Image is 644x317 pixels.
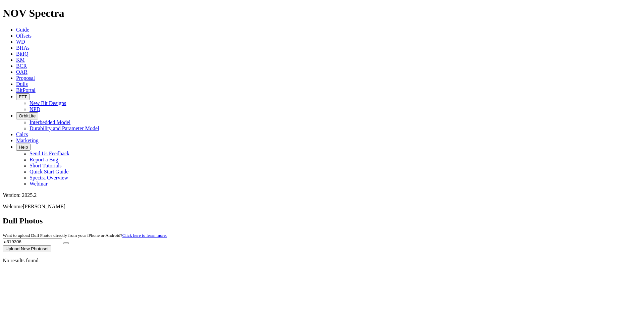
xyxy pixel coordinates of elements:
[16,51,28,57] a: BitIQ
[16,69,28,75] a: OAR
[16,131,28,137] a: Calcs
[30,119,70,125] a: Interbedded Model
[16,33,32,39] a: Offsets
[16,57,25,63] a: KM
[30,163,62,168] a: Short Tutorials
[19,94,27,99] span: FTT
[30,125,99,131] a: Durability and Parameter Model
[30,100,66,106] a: New Bit Designs
[30,169,68,174] a: Quick Start Guide
[16,27,29,33] a: Guide
[16,144,31,151] button: Help
[16,63,27,69] a: BCR
[16,45,30,51] a: BHAs
[19,145,28,150] span: Help
[3,233,167,238] small: Want to upload Dull Photos directly from your iPhone or Android?
[3,7,641,19] h1: NOV Spectra
[3,258,641,264] p: No results found.
[30,106,40,112] a: NPD
[3,216,641,225] h2: Dull Photos
[16,112,38,119] button: OrbitLite
[3,238,62,245] input: Search Serial Number
[30,181,48,187] a: Webinar
[16,138,39,143] a: Marketing
[3,245,51,252] button: Upload New Photoset
[23,204,65,209] span: [PERSON_NAME]
[16,93,30,100] button: FTT
[16,81,28,87] a: Dulls
[16,87,36,93] a: BitPortal
[3,192,641,198] div: Version: 2025.2
[3,204,641,210] p: Welcome
[30,157,58,162] a: Report a Bug
[122,233,167,238] a: Click here to learn more.
[30,175,68,180] a: Spectra Overview
[16,75,35,81] a: Proposal
[19,113,36,118] span: OrbitLite
[16,39,25,45] a: WD
[30,151,69,156] a: Send Us Feedback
